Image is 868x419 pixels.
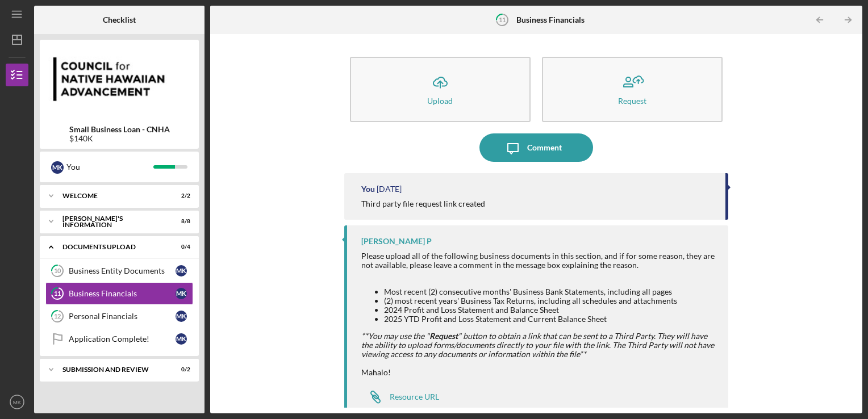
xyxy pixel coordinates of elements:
button: Comment [479,133,593,162]
a: Application Complete!MK [45,328,193,350]
a: 12Personal FinancialsMK [45,305,193,328]
div: You [66,157,153,177]
div: M K [176,288,187,299]
div: 0 / 2 [170,366,190,373]
li: Most recent (2) consecutive months' Business Bank Statements, including all pages [384,287,717,296]
div: Comment [527,133,562,162]
b: Business Financials [516,15,585,24]
div: DOCUMENTS UPLOAD [62,244,162,250]
button: MK [6,391,28,413]
div: [PERSON_NAME] P [361,237,432,246]
div: Please upload all of the following business documents in this section, and if for some reason, th... [361,252,717,270]
li: (2) most recent years' Business Tax Returns, including all schedules and attachments [384,296,717,305]
div: Business Financials [69,289,176,298]
div: SUBMISSION AND REVIEW [62,366,162,373]
div: 0 / 4 [170,244,190,250]
div: $140K [69,134,170,143]
text: MK [13,399,22,405]
div: Application Complete! [69,334,176,343]
div: WELCOME [62,192,162,199]
div: M K [51,161,64,174]
div: Mahalo! [361,368,717,377]
div: 8 / 8 [170,218,190,225]
a: 11Business FinancialsMK [45,282,193,305]
tspan: 10 [54,267,61,275]
strong: Request [429,331,458,341]
em: **You may use the " " button to obtain a link that can be sent to a Third Party. They will have t... [361,331,714,359]
button: Request [542,57,723,122]
button: Upload [350,57,531,122]
tspan: 11 [499,16,506,23]
img: Product logo [40,45,199,114]
tspan: 12 [54,313,61,320]
div: Resource URL [390,392,439,401]
div: 2 / 2 [170,192,190,199]
div: M K [176,265,187,276]
div: Third party file request link created [361,199,485,208]
a: Resource URL [361,386,439,408]
div: Request [618,97,646,105]
a: 10Business Entity DocumentsMK [45,259,193,282]
div: M K [176,333,187,345]
div: Business Entity Documents [69,266,176,275]
div: Personal Financials [69,312,176,321]
b: Checklist [103,15,136,24]
tspan: 11 [54,290,61,298]
b: Small Business Loan - CNHA [69,125,170,134]
li: 2024 Profit and Loss Statement and Balance Sheet [384,305,717,315]
li: 2025 YTD Profit and Loss Statement and Current Balance Sheet [384,315,717,324]
time: 2025-08-08 22:16 [377,185,402,194]
div: [PERSON_NAME]'S INFORMATION [62,215,162,228]
div: You [361,185,375,194]
div: Upload [427,97,453,105]
div: M K [176,311,187,322]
